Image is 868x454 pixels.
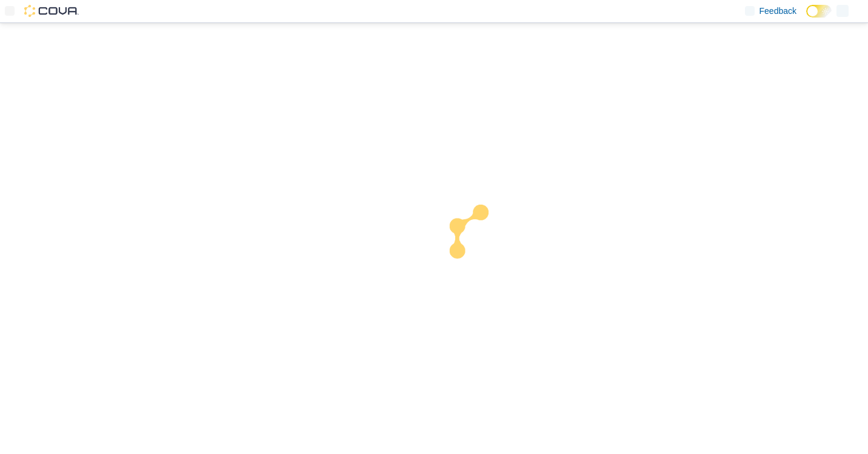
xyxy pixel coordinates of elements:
img: cova-loader [434,196,525,286]
span: Feedback [760,5,796,17]
input: Dark Mode [806,5,832,18]
span: Dark Mode [806,18,807,18]
img: Cova [24,5,79,17]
